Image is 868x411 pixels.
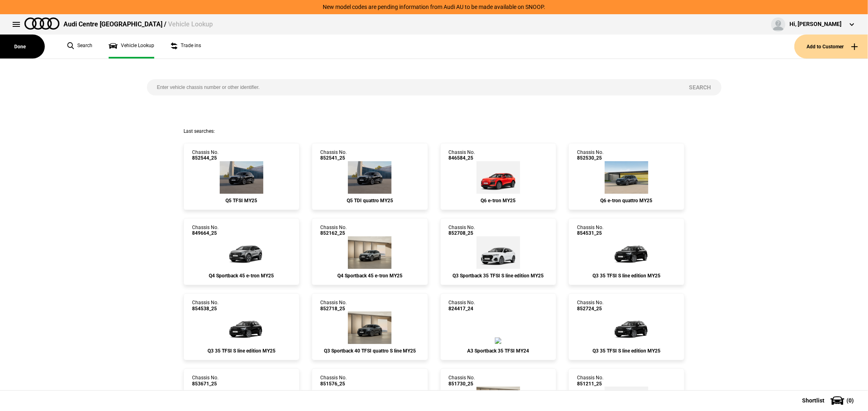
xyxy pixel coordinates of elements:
[577,300,603,311] div: Chassis No.
[789,20,842,28] div: Hi, [PERSON_NAME]
[802,398,824,403] span: Shortlist
[192,225,219,236] div: Chassis No.
[449,155,475,161] span: 846584_25
[192,230,219,236] span: 849664_25
[577,375,603,387] div: Chassis No.
[192,149,219,161] div: Chassis No.
[192,198,291,203] div: Q5 TFSI MY25
[477,161,520,194] img: Audi_GFBA1A_25_FW_G1G1_FB5_(Nadin:_C05_FB5_SN8)_ext.png
[220,161,263,194] img: Audi_GUBAZG_25_FW_0E0E_3FU_PAH_6FJ_(Nadin:_3FU_6FJ_C56_PAH)_ext.png
[449,273,548,279] div: Q3 Sportback 35 TFSI S line edition MY25
[449,300,475,311] div: Chassis No.
[577,155,603,161] span: 852530_25
[320,198,419,203] div: Q5 TDI quattro MY25
[320,381,347,387] span: 851576_25
[63,20,213,29] div: Audi Centre [GEOGRAPHIC_DATA] /
[449,225,475,236] div: Chassis No.
[577,273,676,279] div: Q3 35 TFSI S line edition MY25
[790,390,868,411] button: Shortlist(0)
[320,155,347,161] span: 852541_25
[577,348,676,354] div: Q3 35 TFSI S line edition MY25
[477,236,520,269] img: Audi_F3NCCX_25LE_FZ_2Y2Y_3FB_6FJ_V72_WN8_X8C_(Nadin:_3FB_6FJ_C62_V72_WN8)_ext.png
[168,20,213,28] span: Vehicle Lookup
[449,381,475,387] span: 851730_25
[192,273,291,279] div: Q4 Sportback 45 e-tron MY25
[171,35,201,58] a: Trade ins
[449,198,548,203] div: Q6 e-tron MY25
[320,273,419,279] div: Q4 Sportback 45 e-tron MY25
[577,306,603,311] span: 852724_25
[192,375,219,387] div: Chassis No.
[577,149,603,161] div: Chassis No.
[449,306,475,311] span: 824417_24
[577,198,676,203] div: Q6 e-tron quattro MY25
[109,35,154,58] a: Vehicle Lookup
[602,311,651,344] img: Audi_F3BCCX_25LE_FZ_0E0E_3FU_QQ2_3S2_V72_WN8_(Nadin:_3FU_3S2_C62_QQ2_V72_WN8)_ext.png
[320,230,347,236] span: 852162_25
[192,306,219,311] span: 854538_25
[192,348,291,354] div: Q3 35 TFSI S line edition MY25
[794,35,868,58] button: Add to Customer
[577,381,603,387] span: 851211_25
[184,128,215,134] span: Last searches:
[449,348,548,354] div: A3 Sportback 35 TFSI MY24
[24,17,59,30] img: audi.png
[217,311,266,344] img: Audi_F3BCCX_25LE_FZ_0E0E_3FU_QQ2_3S2_V72_WN8_(Nadin:_3FU_3S2_C62_QQ2_V72_WN8)_ext.png
[679,79,722,95] button: Search
[605,161,648,194] img: Audi_GFBA38_25_GX_6Y6Y__(Nadin:_C05)_ext.png
[602,236,651,269] img: Audi_F3BCCX_25LE_FZ_0E0E_3FU_QQ2_3S2_V72_WN8_(Nadin:_3FU_3S2_C62_QQ2_V72_WN8)_ext.png
[67,35,92,58] a: Search
[320,306,347,311] span: 852718_25
[495,337,501,344] img: Audi_8YAAZG_24_AC_H1H1_MP_V98_WA7_3FB_4E6_(Nadin:_3FB_4E6_4L6_6XI_C41_V98_WA7_Y4Z)_ext.png
[449,149,475,161] div: Chassis No.
[348,236,391,269] img: Audi_F4NA53_25_EI_2L2L_4ZD_WA7_6FJ_PWK_FB5_2FS_PY5_PYY_(Nadin:_2FS_4ZD_6FJ_C19_FB5_PWK_PY5_PYY_S7...
[320,225,347,236] div: Chassis No.
[577,230,603,236] span: 854531_25
[147,79,679,95] input: Enter vehicle chassis number or other identifier.
[348,311,391,344] img: Audi_F3NC6Y_25_EI_6Y6Y_PXC_WC7_6FJ_52Z_2JD_(Nadin:_2JD_52Z_6FJ_C62_PXC_WC7)_ext.png
[449,230,475,236] span: 852708_25
[192,381,219,387] span: 853671_25
[320,300,347,311] div: Chassis No.
[320,348,419,354] div: Q3 Sportback 40 TFSI quattro S line MY25
[217,236,266,269] img: Audi_F4NA53_25_EI_2L2L_4ZD_WA2_WA7_6FJ_PWK_FB5_2FS_55K_PY5_PYY_QQ9_(Nadin:_2FS_4ZD_55K_6FJ_C19_FB...
[320,375,347,387] div: Chassis No.
[846,398,854,403] span: ( 0 )
[577,225,603,236] div: Chassis No.
[320,149,347,161] div: Chassis No.
[192,155,219,161] span: 852544_25
[348,161,391,194] img: Audi_GUBAUY_25_FW_0E0E_3FU_PAH_6FJ_(Nadin:_3FU_6FJ_C56_PAH)_ext.png
[192,300,219,311] div: Chassis No.
[449,375,475,387] div: Chassis No.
